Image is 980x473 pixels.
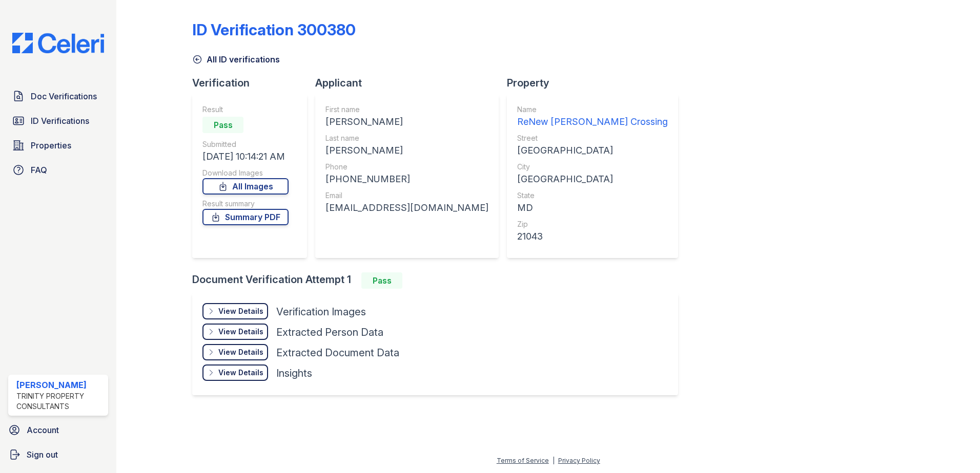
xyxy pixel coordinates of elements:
[517,115,668,129] div: ReNew [PERSON_NAME] Crossing
[8,86,108,106] a: Doc Verifications
[361,272,402,289] div: Pass
[192,53,280,66] a: All ID verifications
[517,172,668,186] div: [GEOGRAPHIC_DATA]
[218,306,263,316] div: View Details
[325,201,488,215] div: [EMAIL_ADDRESS][DOMAIN_NAME]
[27,424,59,436] span: Account
[517,162,668,172] div: City
[27,448,58,461] span: Sign out
[517,104,668,129] a: Name ReNew [PERSON_NAME] Crossing
[202,178,289,195] a: All Images
[16,379,104,391] div: [PERSON_NAME]
[4,420,112,440] a: Account
[202,168,289,178] div: Download Images
[315,76,507,90] div: Applicant
[517,143,668,158] div: [GEOGRAPHIC_DATA]
[192,20,356,39] div: ID Verification 300380
[325,133,488,143] div: Last name
[31,164,47,176] span: FAQ
[202,117,243,133] div: Pass
[8,160,108,180] a: FAQ
[517,219,668,229] div: Zip
[507,76,686,90] div: Property
[202,149,289,164] div: [DATE] 10:14:21 AM
[325,162,488,172] div: Phone
[192,76,315,90] div: Verification
[4,444,112,465] a: Sign out
[517,229,668,244] div: 21043
[202,199,289,209] div: Result summary
[202,139,289,149] div: Submitted
[497,457,549,464] a: Terms of Service
[325,115,488,129] div: [PERSON_NAME]
[4,33,112,53] img: CE_Logo_Blue-a8612792a0a2168367f1c8372b55b34899dd931a85d93a1a3d3e32e68fde9ad4.png
[31,115,89,127] span: ID Verifications
[517,133,668,143] div: Street
[8,135,108,156] a: Properties
[325,172,488,186] div: [PHONE_NUMBER]
[276,366,312,380] div: Insights
[517,201,668,215] div: MD
[553,457,555,464] div: |
[218,327,263,337] div: View Details
[325,190,488,201] div: Email
[16,391,104,412] div: Trinity Property Consultants
[202,104,289,115] div: Result
[325,104,488,115] div: First name
[276,305,366,319] div: Verification Images
[192,272,686,289] div: Document Verification Attempt 1
[202,209,289,225] a: Summary PDF
[8,111,108,131] a: ID Verifications
[517,104,668,115] div: Name
[218,368,263,378] div: View Details
[276,325,383,339] div: Extracted Person Data
[325,143,488,158] div: [PERSON_NAME]
[517,190,668,201] div: State
[31,139,71,152] span: Properties
[31,90,97,102] span: Doc Verifications
[218,347,263,357] div: View Details
[276,346,399,360] div: Extracted Document Data
[558,457,600,464] a: Privacy Policy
